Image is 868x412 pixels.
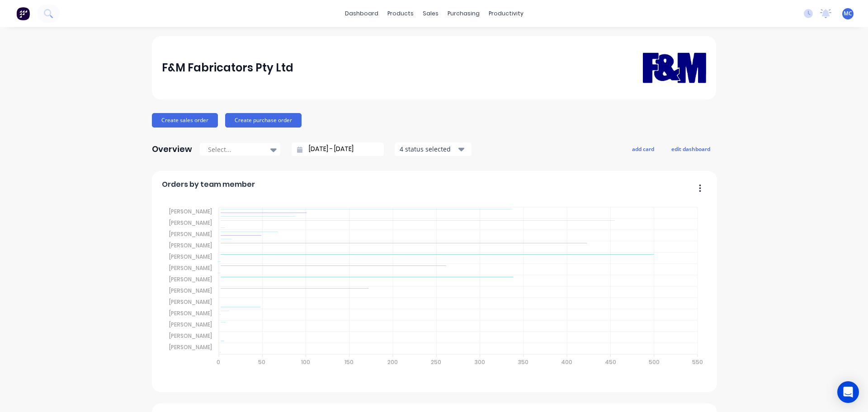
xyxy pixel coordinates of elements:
[484,7,528,20] div: productivity
[16,7,30,20] img: Factory
[225,113,302,128] button: Create purchase order
[169,309,212,317] tspan: [PERSON_NAME]
[152,113,218,128] button: Create sales order
[561,358,572,366] tspan: 400
[387,358,397,366] tspan: 200
[837,381,859,403] div: Open Intercom Messenger
[169,332,212,340] tspan: [PERSON_NAME]
[169,287,212,294] tspan: [PERSON_NAME]
[383,7,418,20] div: products
[169,321,212,328] tspan: [PERSON_NAME]
[431,358,441,366] tspan: 250
[169,219,212,227] tspan: [PERSON_NAME]
[643,39,706,96] img: F&M Fabricators Pty Ltd
[665,143,716,155] button: edit dashboard
[152,140,192,158] div: Overview
[692,358,703,366] tspan: 550
[400,144,457,154] div: 4 status selected
[217,358,220,366] tspan: 0
[418,7,443,20] div: sales
[162,59,293,77] div: F&M Fabricators Pty Ltd
[844,9,852,18] span: MC
[169,275,212,283] tspan: [PERSON_NAME]
[474,358,485,366] tspan: 300
[518,358,528,366] tspan: 350
[169,230,212,238] tspan: [PERSON_NAME]
[340,7,383,20] a: dashboard
[169,298,212,306] tspan: [PERSON_NAME]
[604,358,616,366] tspan: 450
[169,253,212,260] tspan: [PERSON_NAME]
[395,142,472,156] button: 4 status selected
[344,358,354,366] tspan: 150
[626,143,660,155] button: add card
[162,179,255,190] span: Orders by team member
[169,208,212,215] tspan: [PERSON_NAME]
[169,264,212,272] tspan: [PERSON_NAME]
[169,343,212,351] tspan: [PERSON_NAME]
[648,358,659,366] tspan: 500
[169,242,212,249] tspan: [PERSON_NAME]
[258,358,265,366] tspan: 50
[443,7,484,20] div: purchasing
[301,358,310,366] tspan: 100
